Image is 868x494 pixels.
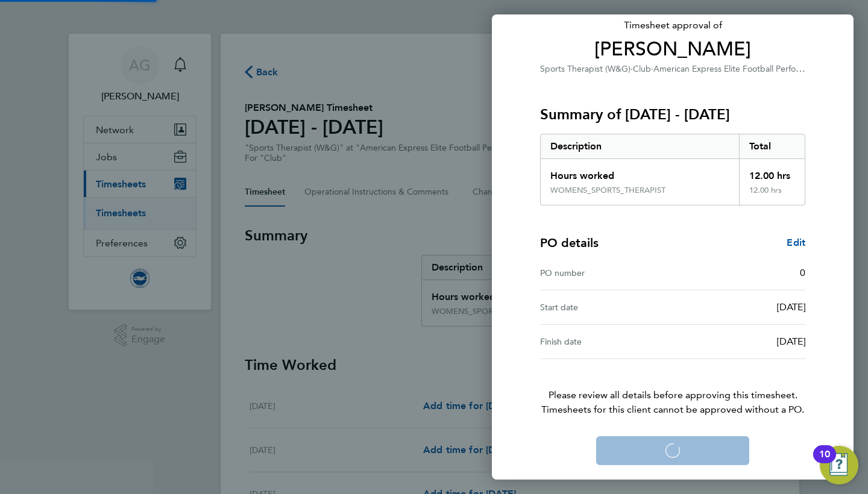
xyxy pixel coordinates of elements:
[526,359,820,417] p: Please review all details before approving this timesheet.
[673,334,805,349] div: [DATE]
[800,267,805,278] span: 0
[820,446,858,484] button: Open Resource Center, 10 new notifications
[673,300,805,314] div: [DATE]
[540,64,631,74] span: Sports Therapist (W&G)
[787,236,805,250] a: Edit
[653,63,853,74] span: American Express Elite Football Performance Centre
[541,159,739,186] div: Hours worked
[651,64,653,74] span: ·
[540,234,599,251] h4: PO details
[540,334,673,349] div: Finish date
[540,266,673,280] div: PO number
[540,134,805,205] div: Summary of 01 - 31 Aug 2025
[739,134,805,158] div: Total
[631,64,633,74] span: ·
[550,186,665,195] div: WOMENS_SPORTS_THERAPIST
[540,105,805,124] h3: Summary of [DATE] - [DATE]
[787,237,805,248] span: Edit
[540,300,673,314] div: Start date
[633,64,651,74] span: Club
[540,18,805,33] span: Timesheet approval of
[819,454,830,470] div: 10
[526,402,820,417] span: Timesheets for this client cannot be approved without a PO.
[739,186,805,205] div: 12.00 hrs
[541,134,739,158] div: Description
[540,37,805,61] span: [PERSON_NAME]
[739,159,805,186] div: 12.00 hrs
